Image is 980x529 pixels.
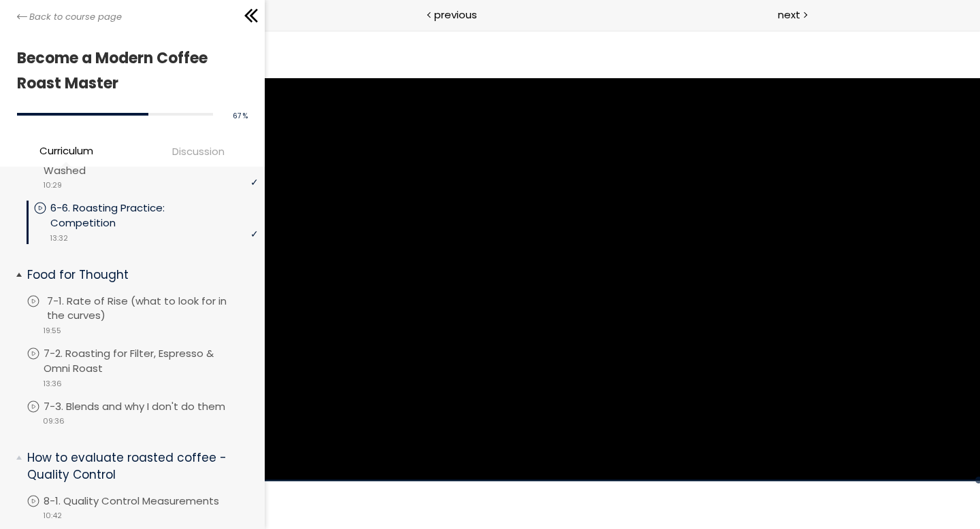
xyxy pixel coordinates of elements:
a: Back to course page [17,10,122,24]
p: 7-1. Rate of Rise (what to look for in the curves) [47,294,261,324]
span: 67 % [233,111,248,121]
span: next [778,7,800,22]
span: 19:55 [43,325,61,337]
span: Curriculum [39,143,93,158]
p: How to evaluate roasted coffee - Quality Control [27,449,248,483]
span: Back to course page [29,10,122,24]
h1: Become a Modern Coffee Roast Master [17,46,241,97]
span: Discussion [172,143,225,159]
p: 6-6. Roasting Practice: Competition [50,201,258,231]
span: 10:29 [43,180,62,191]
span: previous [434,7,477,22]
span: 13:32 [50,233,68,244]
p: Food for Thought [27,267,248,284]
